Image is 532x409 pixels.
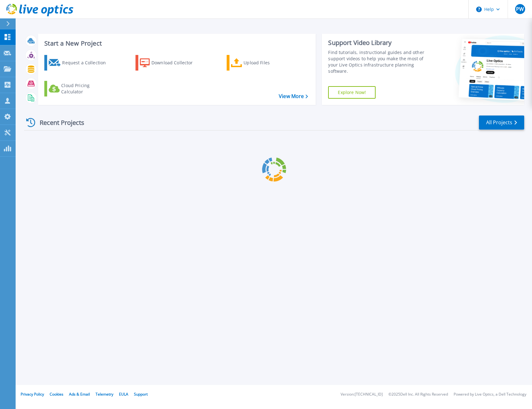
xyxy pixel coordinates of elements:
a: Cloud Pricing Calculator [44,81,114,96]
div: Upload Files [244,57,293,69]
h3: Start a New Project [44,40,308,47]
div: Download Collector [151,57,201,69]
a: All Projects [479,116,524,130]
a: Privacy Policy [21,392,44,397]
a: Support [134,392,148,397]
a: Request a Collection [44,55,114,71]
div: Find tutorials, instructional guides and other support videos to help you make the most of your L... [328,49,431,74]
div: Recent Projects [24,115,93,130]
a: Telemetry [96,392,113,397]
span: PW [516,7,524,12]
a: Ads & Email [69,392,90,397]
a: Explore Now! [328,86,376,99]
a: Cookies [50,392,63,397]
li: Powered by Live Optics, a Dell Technology [454,392,526,397]
a: EULA [119,392,128,397]
div: Request a Collection [62,57,112,69]
li: Version: [TECHNICAL_ID] [341,392,383,397]
li: © 2025 Dell Inc. All Rights Reserved [388,392,448,397]
a: Upload Files [227,55,296,71]
a: Download Collector [135,55,205,71]
div: Cloud Pricing Calculator [61,82,111,95]
a: View More [279,93,308,99]
div: Support Video Library [328,39,431,47]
